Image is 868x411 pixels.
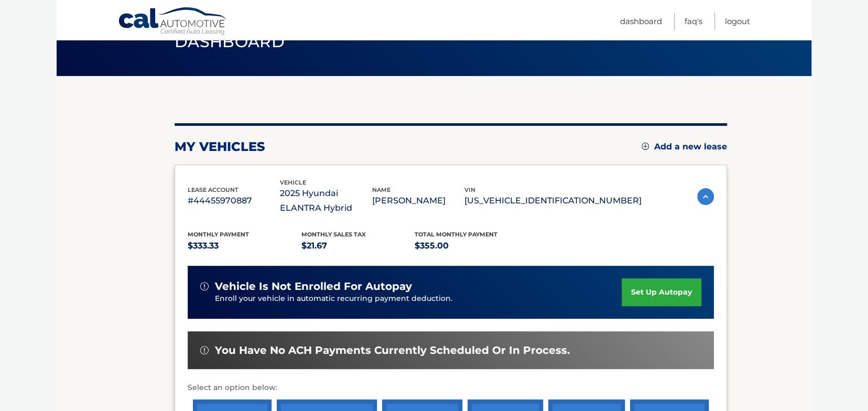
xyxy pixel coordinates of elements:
[464,186,475,193] span: vin
[642,142,727,152] a: Add a new lease
[118,7,228,37] a: Cal Automotive
[372,193,464,208] p: [PERSON_NAME]
[188,186,238,193] span: lease account
[175,32,285,51] span: Dashboard
[200,282,209,290] img: alert-white.svg
[188,382,714,394] p: Select an option below:
[188,231,249,238] span: Monthly Payment
[215,293,622,305] p: Enroll your vehicle in automatic recurring payment deduction.
[697,188,714,205] img: accordion-active.svg
[415,239,528,253] p: $355.00
[464,193,642,208] p: [US_VEHICLE_IDENTIFICATION_NUMBER]
[188,239,301,253] p: $333.33
[200,346,209,354] img: alert-white.svg
[642,143,649,150] img: add.svg
[372,186,390,193] span: name
[215,280,412,293] span: vehicle is not enrolled for autopay
[622,278,701,306] a: set up autopay
[188,193,280,208] p: #44455970887
[415,231,497,238] span: Total Monthly Payment
[215,344,570,357] span: You have no ACH payments currently scheduled or in process.
[301,239,415,253] p: $21.67
[301,231,366,238] span: Monthly sales Tax
[685,13,702,30] a: FAQ's
[280,186,372,215] p: 2025 Hyundai ELANTRA Hybrid
[175,139,265,155] h2: my vehicles
[620,13,662,30] a: Dashboard
[725,13,750,30] a: Logout
[280,179,306,186] span: vehicle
